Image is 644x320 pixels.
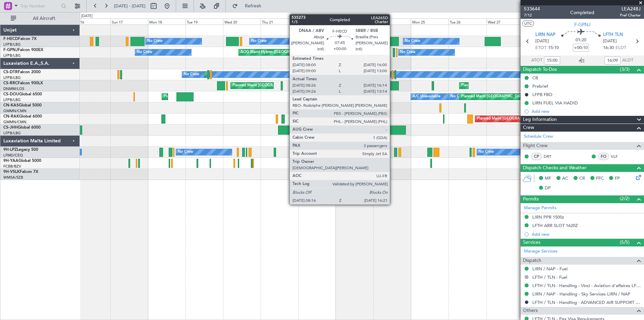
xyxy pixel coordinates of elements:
a: LFPB/LBG [3,42,21,47]
a: LFMD/CEQ [3,153,23,158]
span: FFC [596,175,604,182]
a: LFTH / TLN - Handling - ADVANCED AIR SUPPORT LFPB [532,300,641,305]
span: CS-DOU [3,92,19,96]
div: A/C Unavailable [413,92,440,102]
div: LFTH ARR SLOT 1620Z [532,223,578,228]
div: Sat 23 [336,18,373,25]
input: Trip Number [20,1,59,11]
div: Sun 24 [373,18,411,25]
span: 533644 [524,5,540,12]
span: CN-RAK [3,115,19,119]
div: Tue 26 [448,18,486,25]
a: LFPB/LBG [3,131,21,136]
a: GMMN/CMN [3,108,26,113]
span: CS-RRC [3,81,18,85]
div: Add new [532,231,641,237]
div: Planned Maint Sofia [206,70,240,80]
div: Wed 20 [223,18,261,25]
div: Planned Maint [GEOGRAPHIC_DATA] ([GEOGRAPHIC_DATA]) [232,81,338,91]
span: ETOT [535,45,546,51]
div: Planned Maint [GEOGRAPHIC_DATA] ([GEOGRAPHIC_DATA]) [477,114,583,124]
span: Pref Charter [620,12,641,18]
div: Mon 18 [148,18,185,25]
span: DP [545,185,551,192]
div: LIRN FUEL VIA HADID [532,100,578,106]
div: Tue 19 [185,18,223,25]
div: No Crew [479,147,494,157]
a: LFTH / TLN - Handling - Vinci - Aviation d'affaires LFTH / TLN*****MY HANDLING**** [532,283,641,288]
div: Planned Maint [GEOGRAPHIC_DATA] ([GEOGRAPHIC_DATA]) [311,125,417,135]
a: F-HECDFalcon 7X [3,37,37,41]
div: No Crew [400,47,416,57]
a: LIRN / NAP - Handling - Sky Services LIRN / NAP [532,291,630,297]
a: 9H-LPZLegacy 500 [3,148,38,152]
span: (2/2) [620,195,630,202]
div: Sun 17 [110,18,148,25]
a: GMMN/CMN [3,120,26,125]
span: CR [579,175,585,182]
div: Wed 27 [486,18,524,25]
span: 15:10 [548,45,559,51]
div: Planned Maint [GEOGRAPHIC_DATA] ([GEOGRAPHIC_DATA]) [461,81,567,91]
span: 16:30 [603,45,614,51]
a: LFTH / TLN - Fuel [532,274,567,280]
span: [DATE] - [DATE] [114,3,146,9]
input: --:-- [604,56,621,64]
div: LIRN PPR 1500z [532,214,564,220]
div: Mon 25 [411,18,448,25]
span: FP [615,175,620,182]
span: 9H-LPZ [3,148,17,152]
span: AC [562,175,568,182]
span: Dispatch [523,257,541,265]
span: Leg Information [523,116,557,124]
div: Completed [570,9,594,16]
a: DNMM/LOS [3,86,24,91]
div: CB [532,75,538,81]
span: 9H-YAA [3,159,18,163]
div: Planned Maint [GEOGRAPHIC_DATA] ([GEOGRAPHIC_DATA]) [164,92,269,102]
a: DRT [544,153,559,159]
input: --:-- [544,56,560,64]
span: 01:20 [576,37,586,44]
span: LIRN NAP [535,32,555,38]
span: All Aircraft [17,16,71,21]
span: F-GPNJ [3,48,18,52]
span: [DATE] [603,38,617,45]
a: WMSA/SZB [3,175,23,180]
div: Planned Maint [GEOGRAPHIC_DATA] ([GEOGRAPHIC_DATA]) [461,92,567,102]
a: Manage Services [524,248,557,255]
a: VLF [611,153,626,159]
span: CS-JHH [3,126,18,130]
span: CS-DTR [3,70,18,74]
a: Manage Permits [524,205,556,212]
a: LIRN / NAP - Fuel [532,266,568,272]
span: MF [545,175,551,182]
span: Dispatch To-Dos [523,66,557,74]
span: Dispatch Checks and Weather [523,164,587,172]
span: LEA248J [620,5,641,12]
span: (3/3) [620,66,630,73]
div: Fri 22 [298,18,336,25]
span: [DATE] [535,38,549,45]
div: No Crew [184,70,199,80]
a: 9H-YAAGlobal 5000 [3,159,41,163]
div: Sat 16 [72,18,110,25]
a: LFPB/LBG [3,97,21,102]
div: AOG Maint Hyères ([GEOGRAPHIC_DATA]-[GEOGRAPHIC_DATA]) [240,47,354,57]
button: UTC [522,20,534,27]
div: [DATE] [81,13,93,19]
div: No Crew [137,47,152,57]
div: Prebrief [532,83,548,89]
span: (5/5) [620,239,630,246]
a: CN-RAKGlobal 6000 [3,115,42,119]
a: 9H-VSLKFalcon 7X [3,170,38,174]
span: ATOT [531,57,542,64]
a: Schedule Crew [524,133,553,140]
span: 9H-VSLK [3,170,20,174]
a: CS-RRCFalcon 900LX [3,81,43,85]
div: CP [531,153,542,160]
button: All Aircraft [7,13,73,24]
span: Others [523,307,538,315]
span: LFTH TLN [603,32,623,38]
span: Flight Crew [523,142,548,150]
